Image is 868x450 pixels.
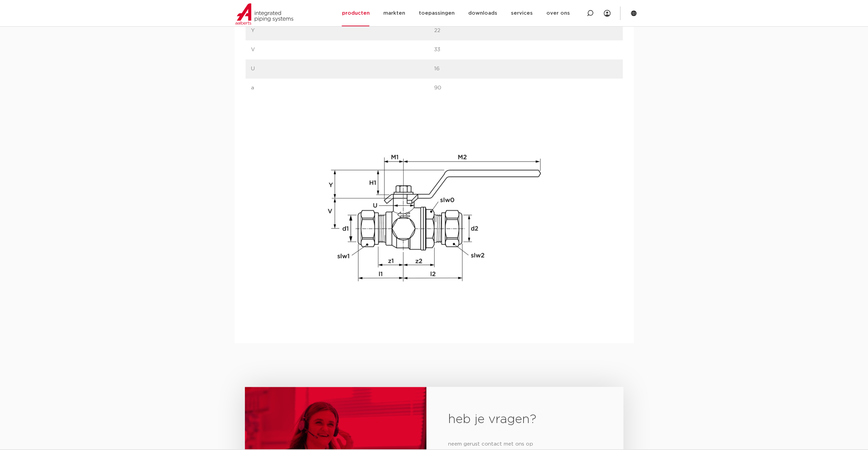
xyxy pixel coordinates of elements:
p: U [251,65,434,73]
img: drawing for product [325,108,543,327]
p: 16 [434,65,617,73]
p: 22 [434,27,617,35]
div: my IPS [604,6,610,21]
p: Y [251,27,434,35]
h2: heb je vragen? [448,411,601,428]
p: a [251,84,434,92]
p: neem gerust contact met ons op [448,439,601,450]
p: 33 [434,46,617,54]
p: V [251,46,434,54]
p: 90 [434,84,617,92]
